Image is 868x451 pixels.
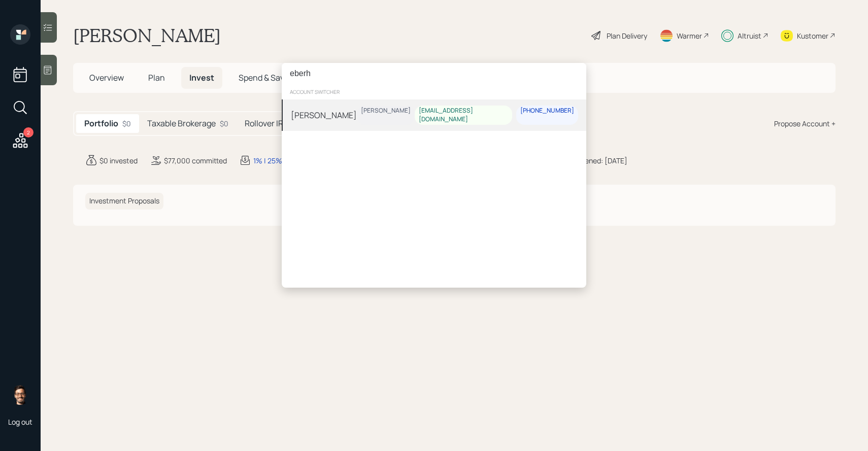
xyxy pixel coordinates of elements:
input: Type a command or search… [282,63,586,84]
div: [PERSON_NAME] [291,109,357,121]
div: [EMAIL_ADDRESS][DOMAIN_NAME] [419,107,508,124]
div: account switcher [282,84,586,99]
div: [PHONE_NUMBER] [520,107,574,115]
div: [PERSON_NAME] [361,107,411,115]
